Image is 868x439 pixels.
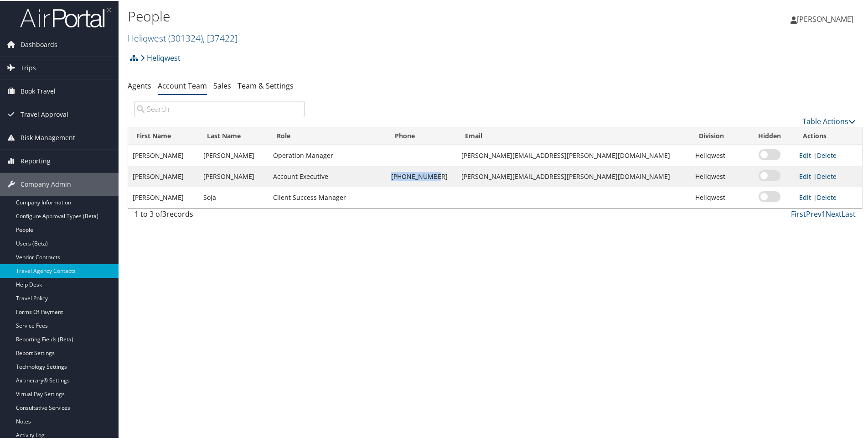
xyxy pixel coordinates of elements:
a: First [791,208,806,218]
td: Heliqwest [691,144,745,165]
th: Role: activate to sort column ascending [269,126,387,144]
td: Account Executive [269,165,387,186]
td: [PERSON_NAME] [199,165,268,186]
span: Book Travel [21,79,56,102]
td: Soja [199,186,268,207]
th: First Name: activate to sort column descending [128,126,199,144]
a: Team & Settings [238,80,294,90]
td: Heliqwest [691,186,745,207]
td: [PERSON_NAME][EMAIL_ADDRESS][PERSON_NAME][DOMAIN_NAME] [457,144,690,165]
td: [PERSON_NAME] [128,165,199,186]
a: [PERSON_NAME] [790,5,863,32]
td: Client Success Manager [269,186,387,207]
span: Travel Approval [21,102,68,125]
td: Operation Manager [269,144,387,165]
th: Email: activate to sort column ascending [457,126,690,144]
span: Dashboards [21,32,57,55]
a: Heliqwest [128,31,238,43]
a: Account Team [158,80,207,90]
a: Edit [799,171,811,180]
span: Trips [21,56,36,78]
td: [PERSON_NAME] [199,144,268,165]
a: Last [842,208,856,218]
a: Delete [817,192,837,201]
img: airportal-logo.png [20,6,111,27]
a: Delete [817,171,837,180]
td: [PERSON_NAME] [128,186,199,207]
a: Agents [128,80,151,90]
th: Division: activate to sort column ascending [691,126,745,144]
input: Search [134,100,305,116]
td: [PHONE_NUMBER] [387,165,457,186]
a: Delete [817,150,837,159]
a: Next [826,208,842,218]
a: Prev [806,208,821,218]
span: , [ 37422 ] [203,31,238,43]
td: Heliqwest [691,165,745,186]
span: ( 301324 ) [168,31,203,43]
a: Edit [799,150,811,159]
td: [PERSON_NAME] [128,144,199,165]
a: Sales [213,80,231,90]
th: Hidden: activate to sort column ascending [745,126,795,144]
span: [PERSON_NAME] [797,13,853,23]
th: Phone [387,126,457,144]
span: Risk Management [21,125,75,148]
th: Actions [795,126,862,144]
div: 1 to 3 of records [134,208,305,223]
span: Reporting [21,149,51,172]
a: Edit [799,192,811,201]
td: | [795,144,862,165]
td: [PERSON_NAME][EMAIL_ADDRESS][PERSON_NAME][DOMAIN_NAME] [457,165,690,186]
span: 3 [162,208,166,218]
a: Table Actions [802,115,856,125]
a: Heliqwest [140,48,181,66]
td: | [795,165,862,186]
td: | [795,186,862,207]
span: Company Admin [21,172,71,195]
a: 1 [821,208,826,218]
h1: People [128,6,618,25]
th: Last Name: activate to sort column ascending [199,126,268,144]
